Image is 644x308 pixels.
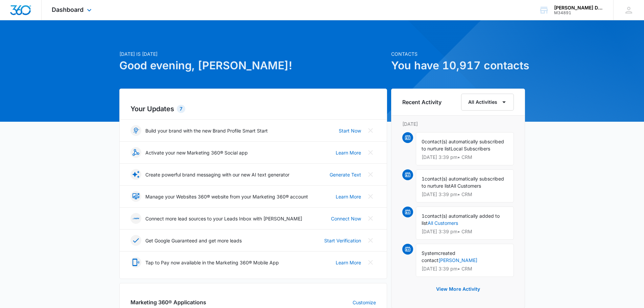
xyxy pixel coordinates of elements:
p: Connect more lead sources to your Leads Inbox with [PERSON_NAME] [145,215,302,222]
span: created contact [422,250,455,263]
span: Dashboard [52,6,84,13]
a: Start Verification [324,237,361,244]
a: [PERSON_NAME] [438,257,477,263]
p: Get Google Guaranteed and get more leads [145,237,242,244]
p: Create powerful brand messaging with our new AI text generator [145,171,289,178]
p: Build your brand with the new Brand Profile Smart Start [145,127,268,134]
p: Activate your new Marketing 360® Social app [145,149,248,156]
button: Close [365,191,376,202]
span: 1 [422,213,425,219]
span: 0 [422,139,425,144]
button: View More Activity [429,281,487,297]
span: contact(s) automatically subscribed to nurture list [422,176,504,189]
a: Start Now [339,127,361,134]
div: account name [554,5,603,10]
h6: Recent Activity [402,98,442,106]
span: Local Subscribers [451,146,490,151]
button: Close [365,169,376,180]
button: All Activities [461,94,514,111]
p: Contacts [391,50,525,57]
p: [DATE] 3:39 pm • CRM [422,155,508,160]
a: Customize [353,299,376,306]
p: [DATE] 3:39 pm • CRM [422,192,508,197]
button: Close [365,147,376,158]
button: Close [365,257,376,268]
a: Learn More [336,193,361,200]
a: Connect Now [331,215,361,222]
p: [DATE] [402,120,514,127]
p: [DATE] 3:39 pm • CRM [422,266,508,271]
p: [DATE] 3:39 pm • CRM [422,229,508,234]
button: Close [365,235,376,246]
span: System [422,250,438,256]
div: 7 [177,105,185,113]
span: contact(s) automatically added to list [422,213,500,226]
a: Learn More [336,259,361,266]
a: All Customers [428,220,458,226]
h1: You have 10,917 contacts [391,57,525,74]
span: contact(s) automatically subscribed to nurture list [422,139,504,151]
p: Tap to Pay now available in the Marketing 360® Mobile App [145,259,279,266]
button: Close [365,125,376,136]
h1: Good evening, [PERSON_NAME]! [119,57,387,74]
button: Close [365,213,376,224]
a: Generate Text [330,171,361,178]
a: Learn More [336,149,361,156]
h2: Your Updates [130,104,376,114]
p: Manage your Websites 360® website from your Marketing 360® account [145,193,308,200]
span: All Customers [451,183,481,189]
h2: Marketing 360® Applications [130,298,206,306]
p: [DATE] is [DATE] [119,50,387,57]
span: 1 [422,176,425,182]
div: account id [554,10,603,15]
